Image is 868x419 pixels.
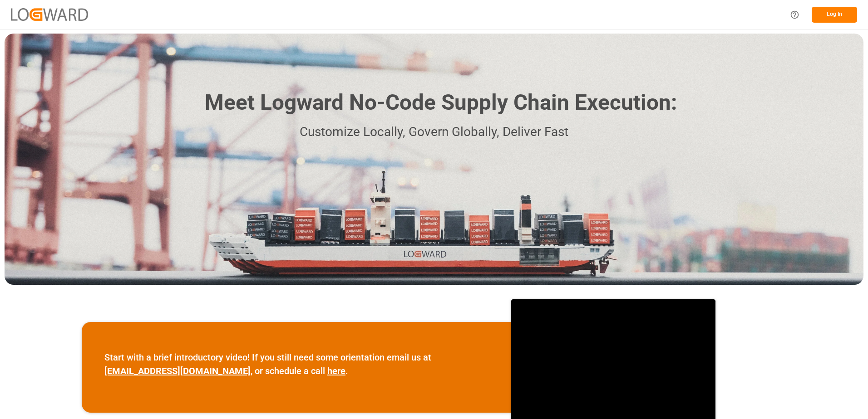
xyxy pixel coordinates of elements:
a: here [327,365,345,376]
img: Logward_new_orange.png [11,8,88,20]
p: Start with a brief introductory video! If you still need some orientation email us at , or schedu... [104,351,488,378]
h1: Meet Logward No-Code Supply Chain Execution: [205,87,677,119]
p: Customize Locally, Govern Globally, Deliver Fast [191,122,677,142]
a: [EMAIL_ADDRESS][DOMAIN_NAME] [104,365,251,376]
button: Log In [812,7,857,23]
button: Help Center [784,5,805,25]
